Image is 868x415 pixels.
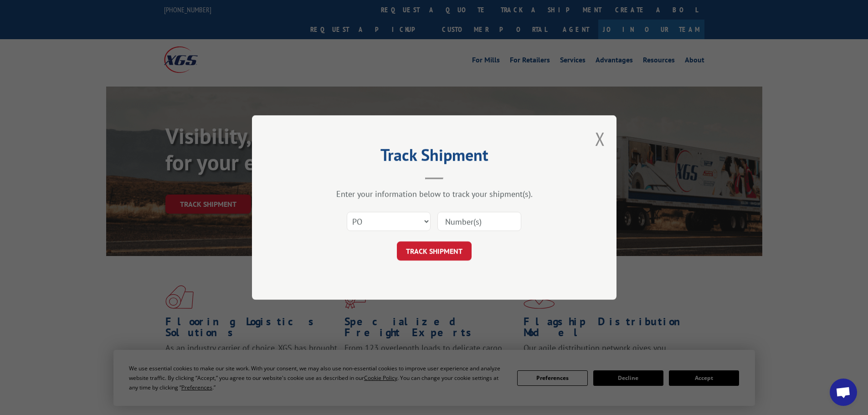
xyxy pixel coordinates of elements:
button: TRACK SHIPMENT [397,241,472,261]
div: Open chat [830,379,857,406]
h2: Track Shipment [298,149,571,166]
button: Close modal [595,127,605,151]
div: Enter your information below to track your shipment(s). [298,189,571,199]
input: Number(s) [437,212,521,231]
